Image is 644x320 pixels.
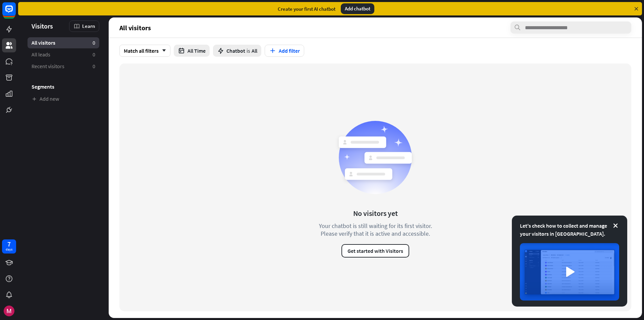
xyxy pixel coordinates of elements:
[32,51,50,58] span: All leads
[28,49,99,60] a: All leads 0
[341,3,374,14] div: Add chatbot
[32,63,64,70] span: Recent visitors
[159,49,166,53] i: arrow_down
[520,222,619,238] div: Let's check how to collect and manage your visitors in [GEOGRAPHIC_DATA].
[6,247,12,252] div: days
[174,45,210,57] button: All Time
[341,244,409,258] button: Get started with Visitors
[2,239,16,254] a: 7 days
[5,3,25,23] button: Open LiveChat chat widget
[252,47,257,54] span: All
[119,45,170,57] div: Match all filters
[7,241,11,247] div: 7
[226,47,245,54] span: Chatbot
[93,39,95,46] aside: 0
[32,39,55,46] span: All visitors
[93,51,95,58] aside: 0
[265,45,304,57] button: Add filter
[32,22,53,30] span: Visitors
[278,6,335,12] div: Create your first AI chatbot
[28,83,99,90] h3: Segments
[28,93,99,104] a: Add new
[28,61,99,72] a: Recent visitors 0
[307,222,444,237] div: Your chatbot is still waiting for its first visitor. Please verify that it is active and accessible.
[520,243,619,301] img: image
[247,47,250,54] span: is
[93,63,95,70] aside: 0
[119,24,151,32] span: All visitors
[353,209,398,218] div: No visitors yet
[82,23,95,29] span: Learn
